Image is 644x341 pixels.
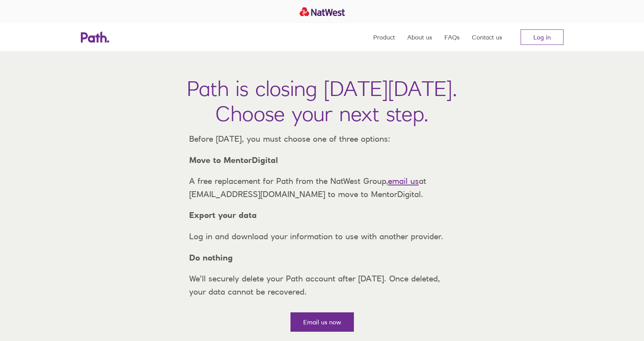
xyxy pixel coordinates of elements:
[388,176,419,186] a: email us
[189,210,257,220] strong: Export your data
[183,175,461,200] p: A free replacement for Path from the NatWest Group, at [EMAIL_ADDRESS][DOMAIN_NAME] to move to Me...
[183,230,461,243] p: Log in and download your information to use with another provider.
[521,29,564,45] a: Log in
[373,23,395,51] a: Product
[189,155,278,165] strong: Move to MentorDigital
[444,23,460,51] a: FAQs
[189,253,233,262] strong: Do nothing
[290,312,354,332] a: Email us now
[183,272,461,298] p: We’ll securely delete your Path account after [DATE]. Once deleted, your data cannot be recovered.
[472,23,502,51] a: Contact us
[407,23,432,51] a: About us
[183,132,461,146] p: Before [DATE], you must choose one of three options:
[187,76,457,126] h1: Path is closing [DATE][DATE]. Choose your next step.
